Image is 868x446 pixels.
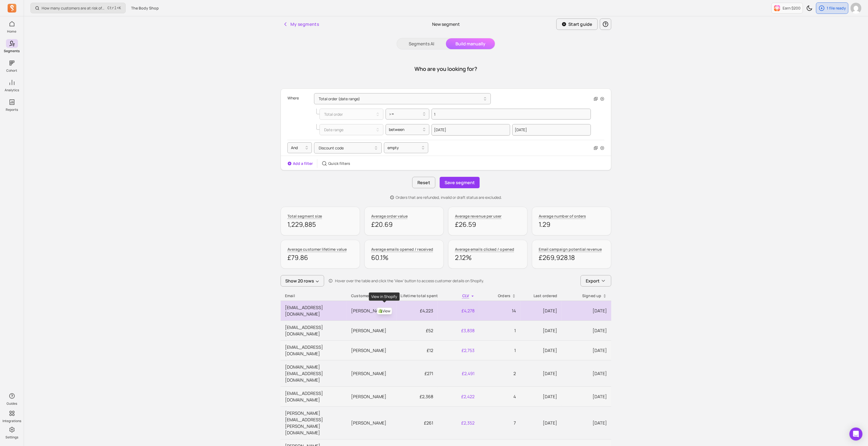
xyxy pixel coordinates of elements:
p: Email campaign potential revenue [539,247,602,252]
td: [EMAIL_ADDRESS][DOMAIN_NAME] [281,301,347,321]
p: [PERSON_NAME] [351,307,392,314]
td: [EMAIL_ADDRESS][DOMAIN_NAME] [281,387,347,407]
div: Email [285,293,342,299]
button: Reset [412,177,435,188]
button: Total order [320,109,383,120]
button: Date range [320,124,383,135]
p: 1,229,885 [287,220,353,229]
div: Last ordered [525,293,557,299]
input: Value for filter clause [432,109,591,120]
p: Orders that are refunded, invalid or draft status are excluded. [396,195,502,200]
p: Average customer lifetime value [287,247,347,252]
p: [DATE] [525,347,557,354]
p: 60.1% [371,253,437,262]
button: How many customers are at risk of churning?Ctrl+K [30,3,126,13]
p: Customer name [351,293,392,299]
td: [DOMAIN_NAME][EMAIL_ADDRESS][DOMAIN_NAME] [281,360,347,387]
p: Average emails clicked / opened [455,247,514,252]
td: £2,753 [438,341,479,360]
p: 1 file ready [827,5,846,11]
p: Average number of orders [539,213,586,219]
input: yyyy-mm-dd [432,124,510,136]
p: [DATE] [566,307,607,314]
td: £261 [396,407,438,439]
td: 4 [479,387,520,407]
p: Integrations [2,419,21,423]
td: 14 [479,301,520,321]
p: Reports [6,108,18,112]
td: £271 [396,360,438,387]
div: Lifetime total spent [401,293,433,299]
p: [PERSON_NAME] [351,420,392,426]
p: Start guide [568,21,593,27]
button: Toggle dark mode [804,3,815,14]
img: avatar [851,3,861,14]
td: £4,278 [438,301,479,321]
p: £79.86 [287,253,353,262]
p: Hover over the table and click the 'View' button to access customer details on Shopify. [335,278,484,284]
td: £4,223 [396,301,438,321]
p: Settings [5,435,18,439]
p: [DATE] [525,370,557,377]
p: Analytics [5,88,19,92]
p: [DATE] [566,370,607,377]
p: [DATE] [566,347,607,354]
button: The Body Shop [128,3,162,13]
p: [PERSON_NAME] [351,393,392,400]
td: £2,368 [396,387,438,407]
p: [DATE] [525,307,557,314]
button: Total order (date range) [314,93,491,104]
td: 1 [479,321,520,341]
p: Average order value [371,213,408,219]
div: Orders [483,293,516,299]
button: Guides [6,391,18,407]
td: 7 [479,407,520,439]
p: [PERSON_NAME] [351,327,392,334]
p: Earn $200 [783,5,801,11]
span: + [107,5,121,11]
div: Open Intercom Messenger [850,428,863,441]
p: 1.29 [539,220,604,229]
button: Show 20 rows [281,275,324,287]
button: Discount code [314,142,382,153]
input: yyyy-mm-dd [512,124,591,136]
div: Signed up [566,293,607,299]
a: View [377,307,392,315]
p: £26.59 [455,220,521,229]
p: [DATE] [525,327,557,334]
button: Start guide [556,18,598,30]
p: 2.12% [455,253,521,262]
span: The Body Shop [131,5,159,11]
span: Export [586,278,600,284]
span: CLV [462,293,469,298]
td: 1 [479,341,520,360]
h1: Who are you looking for? [415,65,478,73]
p: [DATE] [525,393,557,400]
button: Save segment [440,177,480,188]
p: How many customers are at risk of churning? [42,5,105,11]
td: [PERSON_NAME][EMAIL_ADDRESS][PERSON_NAME][DOMAIN_NAME] [281,407,347,439]
p: [DATE] [566,420,607,426]
p: Average revenue per user [455,213,502,219]
p: £20.69 [371,220,437,229]
p: £269,928.18 [539,253,604,262]
button: Export [581,275,611,287]
button: 1 file ready [816,2,848,14]
button: Earn $200 [771,3,803,14]
td: £3,838 [438,321,479,341]
td: £2,491 [438,360,479,387]
p: [PERSON_NAME] [351,370,392,377]
p: Cohort [7,68,17,73]
p: [PERSON_NAME] [351,347,392,354]
p: Total segment size [287,213,322,219]
td: £52 [396,321,438,341]
td: £2,352 [438,407,479,439]
p: Guides [7,401,17,406]
kbd: Ctrl [107,5,117,11]
td: 2 [479,360,520,387]
p: [DATE] [566,327,607,334]
td: [EMAIL_ADDRESS][DOMAIN_NAME] [281,341,347,360]
button: Add a filter [287,161,313,166]
p: New segment [432,21,460,27]
p: [DATE] [566,393,607,400]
